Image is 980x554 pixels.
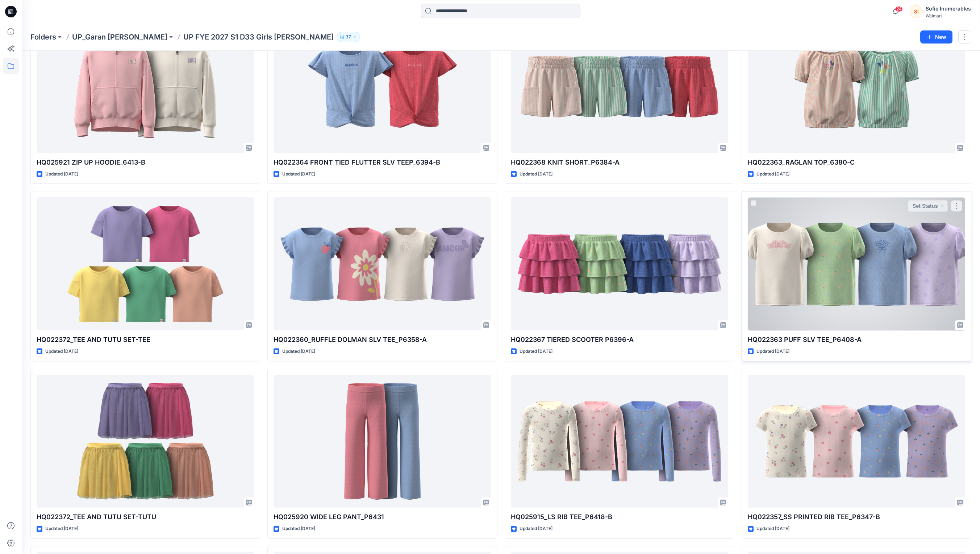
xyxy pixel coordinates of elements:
button: New [920,30,952,44]
p: HQ022372_TEE AND TUTU SET-TUTU [37,512,254,522]
a: HQ022357_SS PRINTED RIB TEE_P6347-B [748,375,965,508]
p: Updated [DATE] [282,348,315,355]
p: 37 [346,33,351,41]
p: Updated [DATE] [45,348,78,355]
p: HQ022357_SS PRINTED RIB TEE_P6347-B [748,512,965,522]
a: Folders [30,32,56,42]
p: Updated [DATE] [756,348,789,355]
a: HQ025915_LS RIB TEE_P6418-B [511,375,728,508]
a: HQ022364 FRONT TIED FLUTTER SLV TEEP_6394-B [274,20,491,153]
p: HQ022368 KNIT SHORT_P6384-A [511,157,728,168]
p: HQ022363 PUFF SLV TEE_P6408-A [748,335,965,345]
a: HQ022363_RAGLAN TOP_6380-C [748,20,965,153]
p: Updated [DATE] [520,170,552,178]
a: HQ022372_TEE AND TUTU SET-TUTU [37,375,254,508]
span: 24 [895,6,903,12]
p: HQ025920 WIDE LEG PANT_P6431 [274,512,491,522]
a: UP_Garan [PERSON_NAME] [72,32,167,42]
p: HQ022363_RAGLAN TOP_6380-C [748,157,965,168]
p: Updated [DATE] [520,348,552,355]
button: 37 [337,32,360,42]
p: Updated [DATE] [756,525,789,533]
p: Updated [DATE] [520,525,552,533]
a: HQ022372_TEE AND TUTU SET-TEE [37,197,254,330]
a: HQ022367 TIERED SCOOTER P6396-A [511,197,728,330]
p: HQ022364 FRONT TIED FLUTTER SLV TEEP_6394-B [274,157,491,168]
p: HQ022360_RUFFLE DOLMAN SLV TEE_P6358-A [274,335,491,345]
a: HQ022360_RUFFLE DOLMAN SLV TEE_P6358-A [274,197,491,330]
div: SI [910,5,923,18]
a: HQ025920 WIDE LEG PANT_P6431 [274,375,491,508]
p: HQ025921 ZIP UP HOODIE_6413-B [37,157,254,168]
p: HQ022372_TEE AND TUTU SET-TEE [37,335,254,345]
p: HQ022367 TIERED SCOOTER P6396-A [511,335,728,345]
div: Walmart [926,13,971,18]
a: HQ022363 PUFF SLV TEE_P6408-A [748,197,965,330]
p: Updated [DATE] [756,170,789,178]
p: UP FYE 2027 S1 D33 Girls [PERSON_NAME] [183,32,334,42]
p: Updated [DATE] [45,170,78,178]
p: Updated [DATE] [45,525,78,533]
p: HQ025915_LS RIB TEE_P6418-B [511,512,728,522]
div: Sofie Inumerables [926,4,971,13]
a: HQ025921 ZIP UP HOODIE_6413-B [37,20,254,153]
p: Updated [DATE] [282,525,315,533]
p: Updated [DATE] [282,170,315,178]
a: HQ022368 KNIT SHORT_P6384-A [511,20,728,153]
